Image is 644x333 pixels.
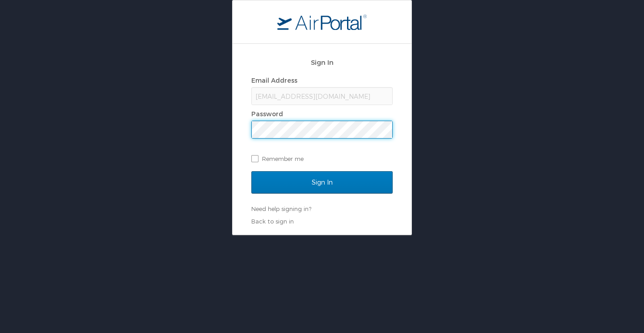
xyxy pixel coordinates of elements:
[251,205,311,212] a: Need help signing in?
[251,152,393,165] label: Remember me
[251,218,294,225] a: Back to sign in
[251,171,393,194] input: Sign In
[251,57,393,67] h2: Sign In
[251,110,283,118] label: Password
[277,14,367,30] img: logo
[251,76,297,84] label: Email Address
